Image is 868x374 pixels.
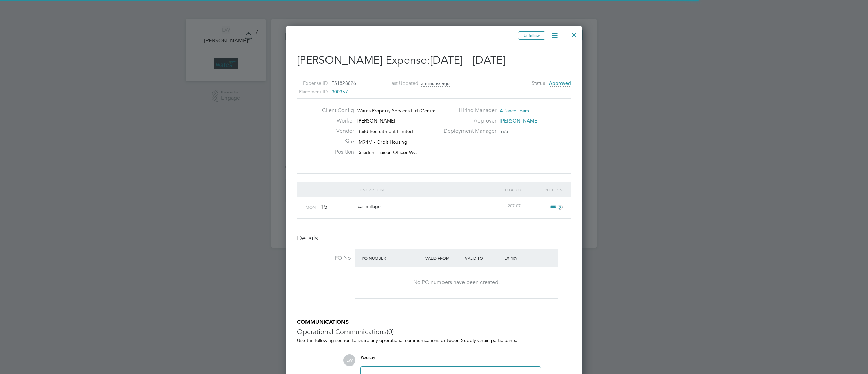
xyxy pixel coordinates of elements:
[297,255,351,262] label: PO No
[423,252,463,264] div: Valid From
[358,203,381,209] span: car millage
[439,117,496,125] label: Approver
[502,252,542,264] div: Expiry
[500,118,539,124] span: [PERSON_NAME]
[558,205,563,210] i: 2
[289,79,328,88] label: Expense ID
[360,355,369,360] span: You
[297,327,571,336] h3: Operational Communications
[360,252,423,264] div: PO Number
[508,203,521,209] span: 207.07
[343,354,355,366] span: LW
[332,89,348,95] span: 300357
[356,182,481,198] div: Description
[481,182,522,198] div: Total (£)
[357,118,395,124] span: [PERSON_NAME]
[439,128,496,135] label: Deployment Manager
[501,128,508,134] span: n/a
[297,53,571,68] h2: [PERSON_NAME] Expense:
[297,233,571,242] h3: Details
[532,79,545,88] label: Status
[549,80,571,87] span: Approved
[387,327,394,336] span: (0)
[332,80,356,86] span: TS1828826
[321,203,327,210] span: 15
[518,31,545,40] button: Unfollow
[421,80,450,87] span: 3 minutes ago
[360,354,541,366] div: say:
[317,138,354,145] label: Site
[361,279,551,286] div: No PO numbers have been created.
[379,79,418,88] label: Last Updated
[357,149,417,155] span: Resident Liaison Officer WC
[305,204,316,210] span: Mon
[463,252,503,264] div: Valid To
[522,182,564,198] div: Receipts
[317,107,354,114] label: Client Config
[357,108,440,114] span: Wates Property Services Ltd (Centra…
[317,117,354,125] label: Worker
[430,54,506,67] span: [DATE] - [DATE]
[439,107,496,114] label: Hiring Manager
[317,149,354,156] label: Position
[297,337,571,343] p: Use the following section to share any operational communications between Supply Chain participants.
[317,128,354,135] label: Vendor
[500,108,529,114] span: Alliance Team
[297,319,571,326] h5: COMMUNICATIONS
[357,139,407,145] span: IM94M - Orbit Housing
[289,88,328,96] label: Placement ID
[357,128,413,134] span: Build Recruitment Limited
